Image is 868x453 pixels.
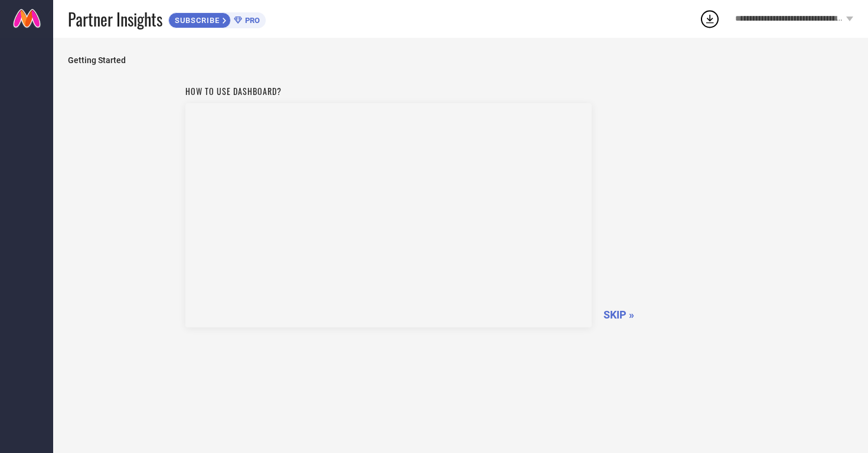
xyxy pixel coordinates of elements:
iframe: Workspace Section [185,103,592,327]
div: Open download list [699,8,720,29]
span: SUBSCRIBE [169,16,223,25]
span: Getting Started [68,55,853,65]
a: SUBSCRIBEPRO [168,9,266,28]
span: Partner Insights [68,7,162,31]
span: PRO [242,16,260,25]
span: SKIP » [603,308,634,321]
h1: How to use dashboard? [185,85,592,97]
